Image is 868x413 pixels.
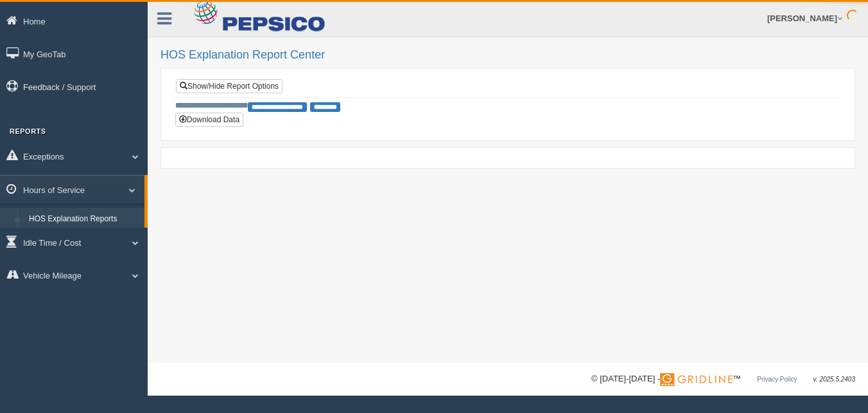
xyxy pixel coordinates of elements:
a: Show/Hide Report Options [176,79,282,93]
a: HOS Explanation Reports [23,208,144,231]
h2: HOS Explanation Report Center [161,49,855,62]
span: v. 2025.5.2403 [813,376,855,383]
img: Gridline [660,373,733,386]
button: Download Data [175,113,243,127]
div: © [DATE]-[DATE] - ™ [591,372,855,386]
a: Privacy Policy [757,376,797,383]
